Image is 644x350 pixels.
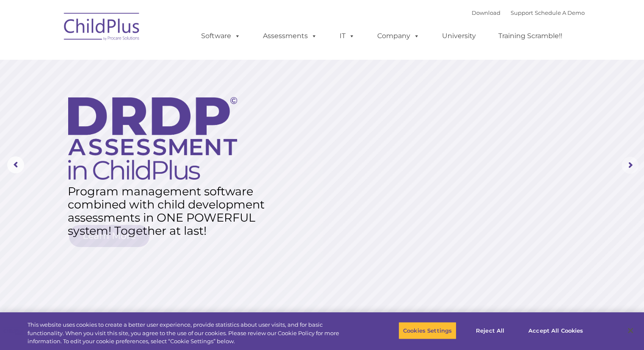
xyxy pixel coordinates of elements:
[118,91,154,97] span: Phone number
[511,9,533,16] a: Support
[621,321,640,340] button: Close
[68,185,274,237] rs-layer: Program management software combined with child development assessments in ONE POWERFUL system! T...
[331,28,363,44] a: IT
[69,225,149,247] a: Learn More
[28,321,354,346] div: This website uses cookies to create a better user experience, provide statistics about user visit...
[68,97,237,180] img: DRDP Assessment in ChildPlus
[524,322,588,339] button: Accept All Cookies
[193,28,249,44] a: Software
[535,9,585,16] a: Schedule A Demo
[464,322,517,339] button: Reject All
[118,56,144,62] span: Last name
[490,28,571,44] a: Training Scramble!!
[434,28,484,44] a: University
[254,28,326,44] a: Assessments
[472,9,500,16] a: Download
[472,9,585,16] font: |
[369,28,428,44] a: Company
[60,7,144,49] img: ChildPlus by Procare Solutions
[398,322,456,339] button: Cookies Settings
